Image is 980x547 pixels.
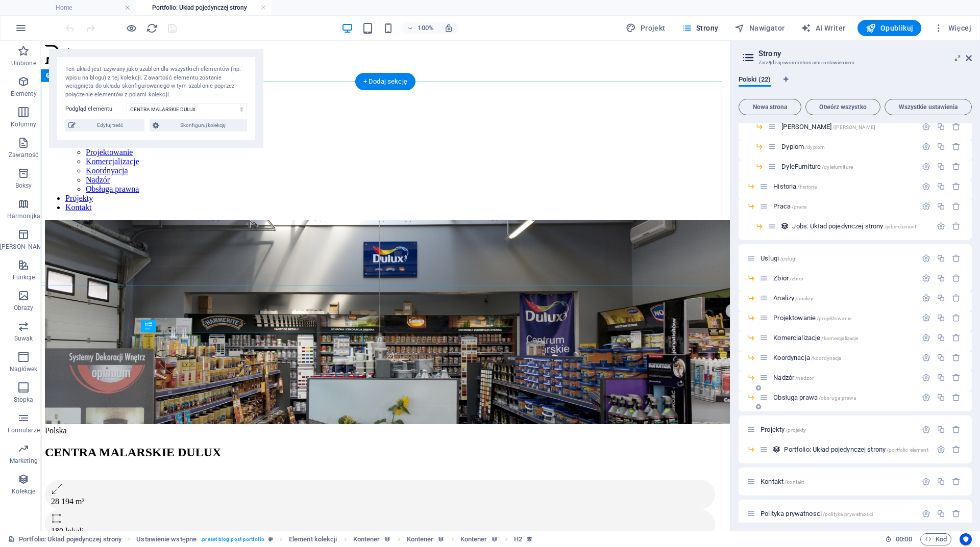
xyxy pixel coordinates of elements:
i: Ten element jest powiązany z kolekcją [526,536,533,542]
div: Projekty/projekty [757,426,917,433]
span: 00 00 [896,533,912,545]
div: Uslugi/uslugi [757,255,917,262]
button: Otwórz wszystko [805,99,880,115]
div: Ustawienia [922,142,930,151]
span: Skonfiguruj kolekcję [162,119,244,132]
div: Ustawienia [922,393,930,402]
span: Opublikuj [866,23,913,33]
button: 100% [402,22,438,34]
span: Polski (22) [739,73,771,88]
div: Projektowanie/projektowanie [770,315,917,321]
span: Kliknij, aby otworzyć stronę [773,294,813,302]
span: Strony [682,23,719,33]
span: /praca [792,204,806,210]
div: Jobs: Układ pojedynczej strony/jobs-element [789,223,932,229]
button: Nawigator [730,20,789,36]
div: Ustawienia [922,162,930,171]
i: Ten element można powiązać z polem kolekcji [437,536,444,542]
span: /dylefurniture [822,164,853,170]
p: Harmonijka [7,212,40,220]
div: Dyplom/dyplom [778,143,917,150]
span: Kliknij, aby zaznaczyć. Kliknij dwukrotnie, aby edytować [407,533,434,545]
div: Usuń [952,509,961,518]
div: Duplikuj [937,294,945,302]
button: Więcej [929,20,975,36]
span: /nadzor [795,375,814,381]
span: Kliknij, aby otworzyć stronę [784,446,928,453]
div: Usuń [952,274,961,282]
span: Kliknij, aby otworzyć stronę [761,510,873,517]
h6: 100% [418,22,434,34]
span: /komercjalizacje [821,335,858,341]
span: /projekty [786,427,806,433]
div: Usuń [952,122,961,131]
span: /polityka-prywatnosci [823,511,873,517]
button: AI Writer [797,20,849,36]
div: Kontakt/kontakt [757,478,917,485]
div: Ustawienia [937,445,945,454]
span: Kliknij, aby zaznaczyć. Kliknij dwukrotnie, aby edytować [136,533,197,545]
span: Więcej [934,23,971,33]
div: Usuń [952,254,961,263]
div: Usuń [952,314,961,322]
div: Duplikuj [937,373,945,382]
div: Usuń [952,477,961,486]
p: Nagłówek [10,365,38,373]
p: Funkcje [13,273,35,281]
div: Duplikuj [937,509,945,518]
span: Nawigator [734,23,785,33]
div: Ustawienia [922,202,930,211]
div: Usuń [952,333,961,342]
div: Polityka prywatnosci/polityka-prywatnosci [757,510,917,517]
div: Duplikuj [937,314,945,322]
div: Portfolio: Układ pojedynczej strony/portfolio-element [781,446,932,453]
i: Ten element można powiązać z polem kolekcji [491,536,498,542]
span: /obs-uga-prawa [819,395,856,401]
span: Nowa strona [743,104,797,110]
div: Ustawienia [922,373,930,382]
p: Zawartość [9,151,38,159]
p: Obrazy [14,304,34,312]
div: Analizy/analizy [770,295,917,301]
div: Ustawienia [922,254,930,263]
span: Kliknij, aby zaznaczyć. Kliknij dwukrotnie, aby edytować [289,533,337,545]
div: Ustawienia [922,122,930,131]
p: Kolekcje [12,487,35,496]
div: Historia/historia [770,183,917,190]
span: Kliknij, aby otworzyć stronę [773,374,814,381]
div: Ustawienia [922,314,930,322]
span: Kliknij, aby otworzyć stronę [773,354,841,361]
div: Ustawienia [937,222,945,230]
span: Projekt [626,23,665,33]
span: /[PERSON_NAME] [832,124,875,130]
button: Usercentrics [960,533,972,545]
div: Usuń [952,445,961,454]
div: Ustawienia [922,333,930,342]
button: reload [145,22,158,34]
span: Kod [925,533,947,545]
span: /analizy [795,296,813,301]
div: Duplikuj [937,254,945,263]
div: Duplikuj [937,182,945,191]
div: Ustawienia [922,425,930,434]
button: Opublikuj [857,20,921,36]
span: /kontakt [785,479,804,485]
div: Duplikuj [937,202,945,211]
span: Otwórz wszystko [810,104,876,110]
div: Usuń [952,353,961,362]
a: Kliknij, aby anulować zaznaczenie. Kliknij dwukrotnie, aby otworzyć Strony [8,533,121,545]
div: Zakładki językowe [739,75,972,95]
div: Projekt (Ctrl+Alt+Y) [622,20,669,36]
span: Kliknij, aby zaznaczyć. Kliknij dwukrotnie, aby edytować [460,533,487,545]
span: /zbior [790,276,803,281]
div: Usuń [952,142,961,151]
span: Kliknij, aby otworzyć stronę [773,274,803,282]
h6: Czas sesji [885,533,912,545]
div: Ustawienia [922,294,930,302]
span: /jobs-element [885,224,917,229]
span: . preset-blog-post-portfolio [201,533,264,545]
div: + Dodaj sekcję [355,73,415,90]
p: Boksy [15,181,32,190]
span: Kliknij, aby otworzyć stronę [781,143,825,150]
i: Ten element jest konfigurowalnym ustawieniem wstępnym [268,536,273,542]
